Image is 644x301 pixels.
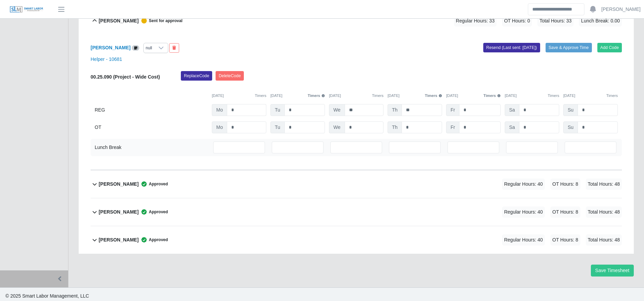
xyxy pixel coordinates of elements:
[537,15,574,27] span: Total Hours: 33
[505,121,519,133] span: Sa
[99,208,139,216] b: [PERSON_NAME]
[91,56,122,62] a: Helper - 10681
[95,144,122,151] div: Lunch Break
[586,179,622,190] span: Total Hours: 48
[502,15,532,27] span: OT Hours: 0
[505,104,519,116] span: Sa
[579,15,622,27] span: Lunch Break: 0.00
[502,179,545,190] span: Regular Hours: 40
[132,45,139,50] a: View/Edit Notes
[212,93,266,99] div: [DATE]
[446,121,459,133] span: Fr
[372,93,383,99] button: Timers
[546,43,592,52] button: Save & Approve Time
[563,121,578,133] span: Su
[139,236,168,243] span: Approved
[91,45,130,50] a: [PERSON_NAME]
[99,17,139,24] b: [PERSON_NAME]
[454,15,497,27] span: Regular Hours: 33
[528,3,584,15] input: Search
[446,104,459,116] span: Fr
[425,93,442,99] button: Timers
[550,206,580,218] span: OT Hours: 8
[270,104,285,116] span: Tu
[308,93,325,99] button: Timers
[139,181,168,187] span: Approved
[329,104,345,116] span: We
[95,104,208,116] div: REG
[91,226,622,254] button: [PERSON_NAME] Approved Regular Hours: 40 OT Hours: 8 Total Hours: 48
[446,93,501,99] div: [DATE]
[212,104,227,116] span: Mo
[502,234,545,246] span: Regular Hours: 40
[255,93,266,99] button: Timers
[99,236,139,244] b: [PERSON_NAME]
[212,121,227,133] span: Mo
[388,121,402,133] span: Th
[181,71,212,81] button: ReplaceCode
[591,265,634,277] button: Save Timesheet
[91,7,622,35] button: [PERSON_NAME] Sent for approval Regular Hours: 33 OT Hours: 0 Total Hours: 33 Lunch Break: 0.00
[216,71,244,81] button: DeleteCode
[270,121,285,133] span: Tu
[483,43,540,52] button: Resend (Last sent: [DATE])
[10,6,44,13] img: SLM Logo
[586,206,622,218] span: Total Hours: 48
[329,121,345,133] span: We
[91,74,160,80] b: 00.25.090 (Project - Wide Cost)
[388,104,402,116] span: Th
[139,208,168,215] span: Approved
[91,170,622,198] button: [PERSON_NAME] Approved Regular Hours: 40 OT Hours: 8 Total Hours: 48
[586,234,622,246] span: Total Hours: 48
[563,104,578,116] span: Su
[169,43,179,53] button: End Worker & Remove from the Timesheet
[99,181,139,188] b: [PERSON_NAME]
[548,93,559,99] button: Timers
[550,179,580,190] span: OT Hours: 8
[139,18,183,23] span: Sent for approval
[505,93,559,99] div: [DATE]
[91,198,622,226] button: [PERSON_NAME] Approved Regular Hours: 40 OT Hours: 8 Total Hours: 48
[270,93,325,99] div: [DATE]
[597,43,622,52] button: Add Code
[388,93,442,99] div: [DATE]
[5,293,89,299] span: © 2025 Smart Labor Management, LLC
[329,93,383,99] div: [DATE]
[144,43,154,53] div: null
[563,93,618,99] div: [DATE]
[484,93,501,99] button: Timers
[502,206,545,218] span: Regular Hours: 40
[606,93,618,99] button: Timers
[550,234,580,246] span: OT Hours: 8
[95,121,208,133] div: OT
[601,6,641,13] a: [PERSON_NAME]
